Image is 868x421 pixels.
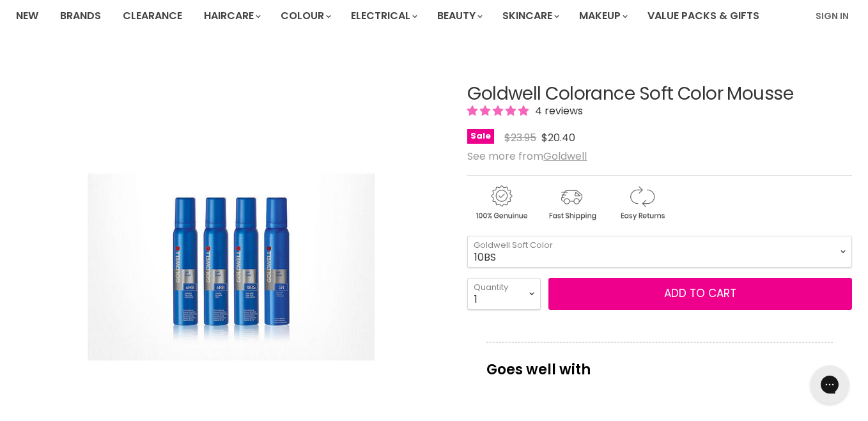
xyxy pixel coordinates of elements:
a: Skincare [493,3,567,29]
a: Makeup [570,3,635,29]
span: See more from [467,149,587,164]
button: Add to cart [548,278,852,310]
a: Value Packs & Gifts [638,3,769,29]
a: Goldwell [543,149,587,164]
a: New [6,3,48,29]
a: Clearance [113,3,192,29]
span: $23.95 [504,130,536,145]
h1: Goldwell Colorance Soft Color Mousse [467,84,852,104]
a: Haircare [194,3,268,29]
img: returns.gif [608,183,676,222]
p: Goes well with [486,342,833,384]
a: Beauty [428,3,490,29]
span: 4 reviews [531,103,583,118]
a: Electrical [341,3,425,29]
a: Colour [271,3,339,29]
img: genuine.gif [467,183,535,222]
a: Brands [50,3,111,29]
a: Sign In [808,3,856,29]
span: Add to cart [664,286,736,301]
img: shipping.gif [538,183,605,222]
span: $20.40 [541,130,575,145]
span: Sale [467,129,494,144]
select: Quantity [467,278,541,310]
span: 5.00 stars [467,103,531,118]
iframe: Gorgias live chat messenger [804,361,855,408]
